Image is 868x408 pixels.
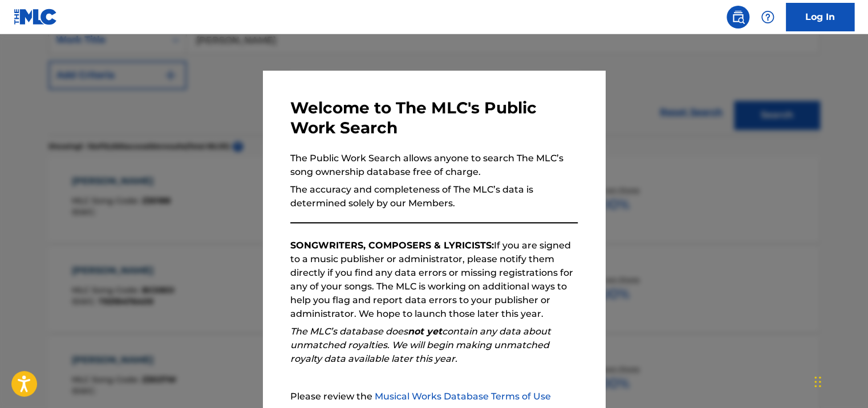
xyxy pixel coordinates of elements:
[290,152,578,179] p: The Public Work Search allows anyone to search The MLC’s song ownership database free of charge.
[14,9,58,25] img: MLC Logo
[761,10,774,24] img: help
[290,239,578,321] p: If you are signed to a music publisher or administrator, please notify them directly if you find ...
[290,183,578,210] p: The accuracy and completeness of The MLC’s data is determined solely by our Members.
[731,10,745,24] img: search
[408,326,442,337] strong: not yet
[290,98,578,138] h3: Welcome to The MLC's Public Work Search
[727,6,749,28] a: Public Search
[811,353,868,408] iframe: Chat Widget
[814,365,821,399] div: Drag
[290,240,494,251] strong: SONGWRITERS, COMPOSERS & LYRICISTS:
[786,3,854,31] a: Log In
[290,390,578,403] p: Please review the
[290,326,551,364] em: The MLC’s database does contain any data about unmatched royalties. We will begin making unmatche...
[375,391,551,402] a: Musical Works Database Terms of Use
[756,6,779,28] div: Help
